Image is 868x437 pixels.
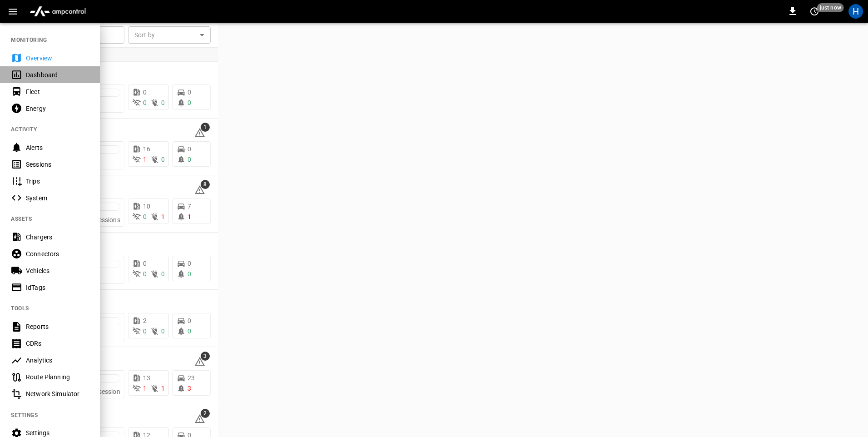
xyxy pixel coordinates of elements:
[817,3,844,12] span: just now
[848,4,863,19] div: profile-icon
[26,3,89,20] img: ampcontrol.io logo
[26,249,89,258] div: Connectors
[26,339,89,348] div: CDRs
[807,4,822,19] button: set refresh interval
[26,143,89,152] div: Alerts
[26,70,89,79] div: Dashboard
[26,194,89,203] div: System
[26,177,89,186] div: Trips
[26,54,89,63] div: Overview
[26,266,89,275] div: Vehicles
[26,372,89,382] div: Route Planning
[26,322,89,331] div: Reports
[26,389,89,398] div: Network Simulator
[26,104,89,113] div: Energy
[26,233,89,242] div: Chargers
[26,160,89,169] div: Sessions
[26,87,89,96] div: Fleet
[26,283,89,292] div: IdTags
[26,356,89,365] div: Analytics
